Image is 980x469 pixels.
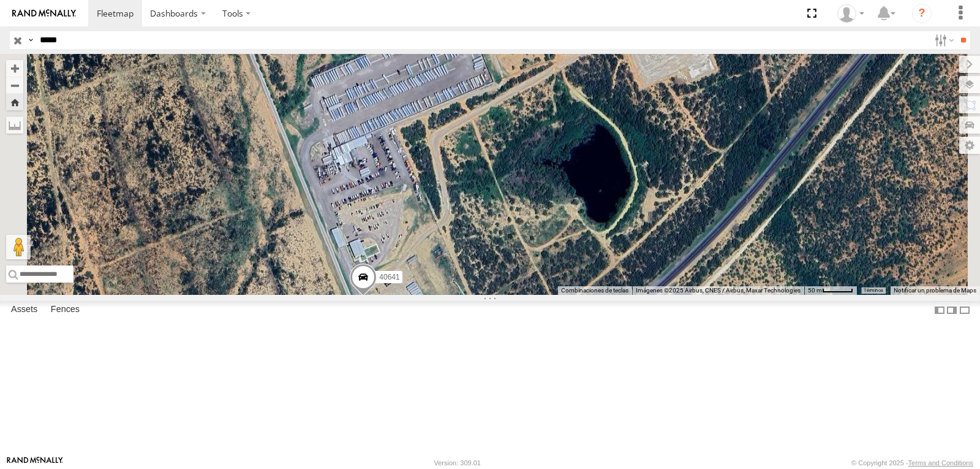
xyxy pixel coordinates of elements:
label: Search Query [26,31,36,49]
a: Terms and Conditions [908,459,973,467]
a: Términos (se abre en una nueva pestaña) [864,288,883,293]
button: Combinaciones de teclas [561,286,628,295]
a: Visit our Website [7,457,63,469]
label: Search Filter Options [930,31,956,49]
button: Zoom Home [6,94,23,110]
label: Fences [45,302,86,319]
div: Miguel Cantu [833,4,869,23]
span: 40641 [379,272,399,281]
div: Version: 309.01 [434,459,481,467]
button: Zoom in [6,60,23,77]
label: Measure [6,116,23,134]
button: Arrastra al hombrecito al mapa para abrir Street View [6,235,31,259]
i: ? [912,4,932,23]
button: Escala del mapa: 50 m por 47 píxeles [804,286,857,295]
label: Hide Summary Table [959,301,971,319]
img: rand-logo.svg [12,9,76,18]
span: 50 m [808,287,822,294]
a: Notificar un problema de Maps [894,287,976,294]
div: © Copyright 2025 - [851,459,973,467]
label: Dock Summary Table to the Right [946,301,958,319]
button: Zoom out [6,77,23,94]
label: Dock Summary Table to the Left [933,301,946,319]
label: Map Settings [959,137,980,154]
span: Imágenes ©2025 Airbus, CNES / Airbus, Maxar Technologies [636,287,801,294]
label: Assets [5,302,43,319]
